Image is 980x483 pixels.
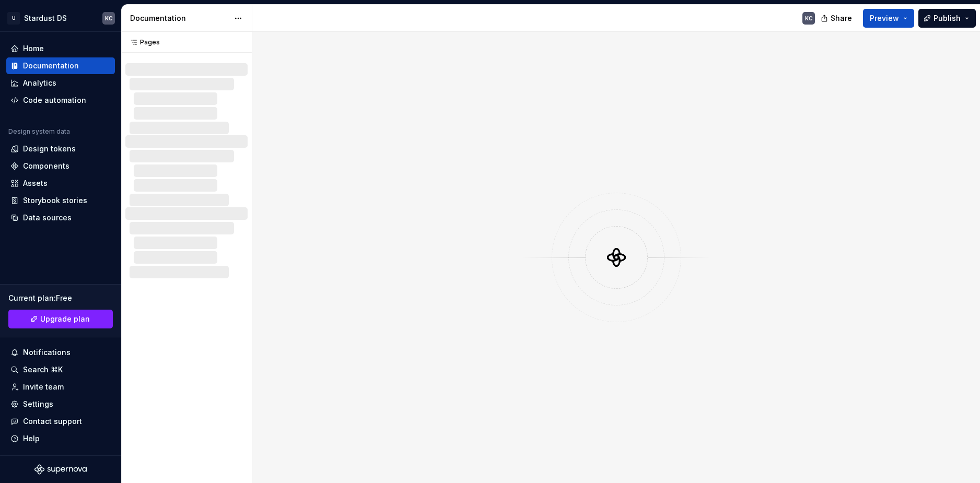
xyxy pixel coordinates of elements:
[23,416,82,427] div: Contact support
[7,12,20,25] div: U
[6,396,115,413] a: Settings
[6,344,115,361] button: Notifications
[6,92,115,109] a: Code automation
[23,144,76,154] div: Design tokens
[6,413,115,430] button: Contact support
[831,13,852,23] span: Share
[6,430,115,447] button: Help
[40,314,90,324] span: Upgrade plan
[8,310,113,328] a: Upgrade plan
[23,178,48,189] div: Assets
[23,433,40,444] div: Help
[6,57,115,74] a: Documentation
[6,209,115,226] a: Data sources
[8,127,70,136] div: Design system data
[23,347,71,358] div: Notifications
[24,13,67,23] div: Stardust DS
[23,195,87,206] div: Storybook stories
[918,9,976,28] button: Publish
[23,43,44,54] div: Home
[23,382,64,392] div: Invite team
[6,75,115,91] a: Analytics
[6,158,115,174] a: Components
[805,14,813,22] div: KC
[34,464,87,475] svg: Supernova Logo
[23,213,72,223] div: Data sources
[870,13,899,23] span: Preview
[6,140,115,157] a: Design tokens
[2,7,119,29] button: UStardust DSKC
[23,161,69,171] div: Components
[863,9,914,28] button: Preview
[23,95,86,105] div: Code automation
[8,293,113,303] div: Current plan : Free
[6,175,115,192] a: Assets
[23,399,53,409] div: Settings
[6,361,115,378] button: Search ⌘K
[23,78,56,88] div: Analytics
[23,61,79,71] div: Documentation
[6,40,115,57] a: Home
[934,13,961,23] span: Publish
[6,192,115,209] a: Storybook stories
[125,38,160,46] div: Pages
[815,9,859,28] button: Share
[105,14,113,22] div: KC
[6,379,115,395] a: Invite team
[130,13,229,23] div: Documentation
[23,364,63,375] div: Search ⌘K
